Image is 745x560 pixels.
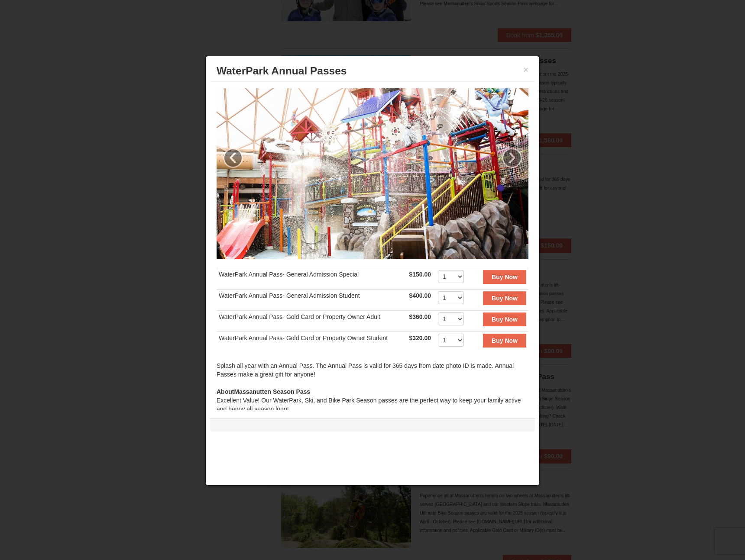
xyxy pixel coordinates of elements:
td: WaterPark Annual Pass- Gold Card or Property Owner Adult [217,310,407,331]
a: › [502,148,522,168]
strong: Buy Now [492,274,518,280]
button: × [523,65,528,74]
button: Buy Now [483,334,526,348]
strong: Buy Now [492,295,518,302]
strong: $150.00 [409,271,431,278]
button: Buy Now [483,312,526,326]
span: About [217,388,234,395]
strong: $360.00 [409,313,431,320]
a: ‹ [223,148,243,168]
td: WaterPark Annual Pass- General Admission Special [217,268,407,289]
strong: $400.00 [409,292,431,299]
button: Buy Now [483,270,526,284]
div: Excellent Value! Our WaterPark, Ski, and Bike Park Season passes are the perfect way to keep your... [217,387,528,413]
h3: WaterPark Annual Passes [217,64,528,77]
div: Splash all year with an Annual Pass. The Annual Pass is valid for 365 days from date photo ID is ... [217,361,528,387]
button: Buy Now [483,291,526,305]
strong: Buy Now [492,316,518,323]
strong: $320.00 [409,335,431,341]
td: WaterPark Annual Pass- General Admission Student [217,289,407,310]
strong: Buy Now [492,337,518,344]
td: WaterPark Annual Pass- Gold Card or Property Owner Student [217,331,407,353]
img: 6619937-36-230dbc92.jpg [217,88,528,259]
strong: Massanutten Season Pass [217,388,310,395]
